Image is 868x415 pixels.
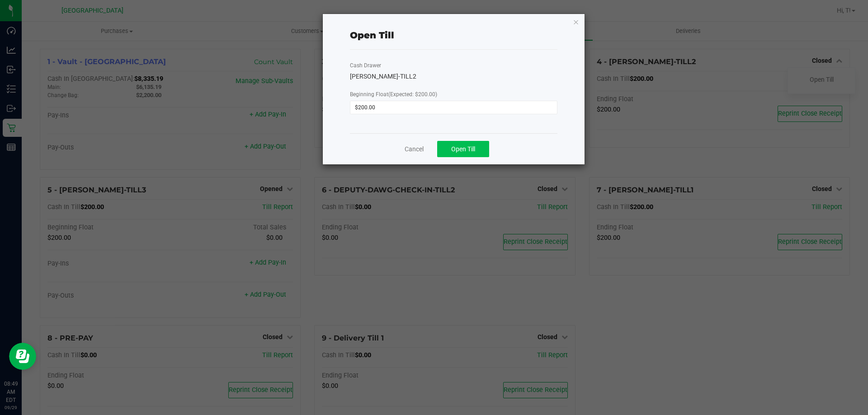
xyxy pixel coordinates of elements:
[405,145,424,154] a: Cancel
[350,61,381,70] label: Cash Drawer
[437,141,489,157] button: Open Till
[350,91,437,98] span: Beginning Float
[350,28,394,42] div: Open Till
[9,343,36,370] iframe: Resource center
[350,72,557,81] div: [PERSON_NAME]-TILL2
[388,91,437,98] span: (Expected: $200.00)
[451,145,475,153] span: Open Till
